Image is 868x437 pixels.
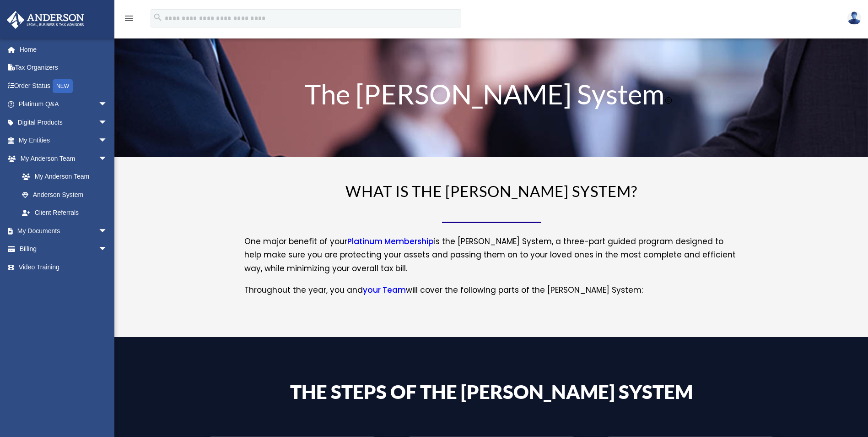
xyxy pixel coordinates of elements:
[244,80,739,112] h1: The [PERSON_NAME] System
[6,240,121,258] a: Billingarrow_drop_down
[124,16,135,24] a: menu
[847,11,861,25] img: User Pic
[98,113,117,132] span: arrow_drop_down
[6,76,121,95] a: Order StatusNEW
[13,204,121,222] a: Client Referrals
[13,168,121,186] a: My Anderson Team
[98,149,117,168] span: arrow_drop_down
[363,284,406,300] a: your Team
[98,222,117,240] span: arrow_drop_down
[6,113,121,131] a: Digital Productsarrow_drop_down
[6,59,121,77] a: Tax Organizers
[98,95,117,114] span: arrow_drop_down
[347,236,434,251] a: Platinum Membership
[98,131,117,150] span: arrow_drop_down
[345,182,637,200] span: WHAT IS THE [PERSON_NAME] SYSTEM?
[4,11,87,29] img: Anderson Advisors Platinum Portal
[98,240,117,259] span: arrow_drop_down
[6,149,121,168] a: My Anderson Teamarrow_drop_down
[6,222,121,240] a: My Documentsarrow_drop_down
[244,235,739,284] p: One major benefit of your is the [PERSON_NAME] System, a three-part guided program designed to he...
[6,95,121,114] a: Platinum Q&Aarrow_drop_down
[153,12,163,22] i: search
[6,131,121,150] a: My Entitiesarrow_drop_down
[244,284,739,297] p: Throughout the year, you and will cover the following parts of the [PERSON_NAME] System:
[244,382,739,406] h4: The Steps of the [PERSON_NAME] System
[53,79,73,93] div: NEW
[6,40,121,59] a: Home
[6,258,121,276] a: Video Training
[124,13,135,24] i: menu
[13,186,117,204] a: Anderson System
